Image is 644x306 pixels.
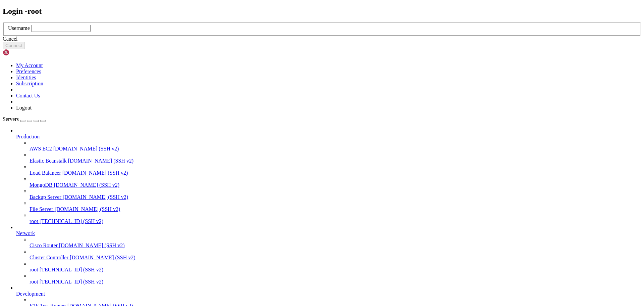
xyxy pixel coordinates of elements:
span: [DOMAIN_NAME] (SSH v2) [63,194,128,200]
li: Production [16,128,641,224]
a: Identities [16,75,36,80]
span: [TECHNICAL_ID] (SSH v2) [40,279,103,285]
span: root [30,218,38,224]
span: Backup Server [30,194,61,200]
a: Production [16,134,641,140]
li: root [TECHNICAL_ID] (SSH v2) [30,261,641,273]
span: root [30,267,38,272]
span: [DOMAIN_NAME] (SSH v2) [59,243,125,248]
span: [DOMAIN_NAME] (SSH v2) [53,146,119,151]
a: Preferences [16,69,41,74]
li: Backup Server [DOMAIN_NAME] (SSH v2) [30,188,641,200]
a: Backup Server [DOMAIN_NAME] (SSH v2) [30,194,641,200]
span: [DOMAIN_NAME] (SSH v2) [54,182,119,188]
li: Load Balancer [DOMAIN_NAME] (SSH v2) [30,164,641,176]
span: Servers [3,116,19,122]
a: Network [16,230,641,236]
span: Elastic Beanstalk [30,158,67,164]
x-row: Connecting [TECHNICAL_ID]... [3,3,557,8]
h2: Login - root [3,7,641,16]
li: Cluster Controller [DOMAIN_NAME] (SSH v2) [30,249,641,261]
li: Elastic Beanstalk [DOMAIN_NAME] (SSH v2) [30,152,641,164]
li: File Server [DOMAIN_NAME] (SSH v2) [30,200,641,212]
span: [DOMAIN_NAME] (SSH v2) [70,255,136,260]
img: Shellngn [3,49,41,56]
a: MongoDB [DOMAIN_NAME] (SSH v2) [30,182,641,188]
span: [DOMAIN_NAME] (SSH v2) [62,170,128,176]
a: Cisco Router [DOMAIN_NAME] (SSH v2) [30,243,641,249]
button: Connect [3,42,25,49]
span: [TECHNICAL_ID] (SSH v2) [40,267,103,272]
span: AWS EC2 [30,146,52,151]
li: root [TECHNICAL_ID] (SSH v2) [30,212,641,224]
a: File Server [DOMAIN_NAME] (SSH v2) [30,206,641,212]
span: root [30,279,38,285]
span: Cluster Controller [30,255,68,260]
span: [DOMAIN_NAME] (SSH v2) [55,206,120,212]
li: Network [16,224,641,285]
li: MongoDB [DOMAIN_NAME] (SSH v2) [30,176,641,188]
span: File Server [30,206,53,212]
span: [TECHNICAL_ID] (SSH v2) [40,218,103,224]
a: root [TECHNICAL_ID] (SSH v2) [30,279,641,285]
span: Production [16,134,40,139]
label: Username [8,25,30,31]
span: Cisco Router [30,243,58,248]
span: MongoDB [30,182,52,188]
li: AWS EC2 [DOMAIN_NAME] (SSH v2) [30,140,641,152]
a: Subscription [16,81,43,86]
div: (0, 1) [3,8,5,14]
a: Elastic Beanstalk [DOMAIN_NAME] (SSH v2) [30,158,641,164]
li: root [TECHNICAL_ID] (SSH v2) [30,273,641,285]
a: Development [16,291,641,297]
a: Load Balancer [DOMAIN_NAME] (SSH v2) [30,170,641,176]
a: AWS EC2 [DOMAIN_NAME] (SSH v2) [30,146,641,152]
a: root [TECHNICAL_ID] (SSH v2) [30,267,641,273]
span: Development [16,291,45,297]
span: [DOMAIN_NAME] (SSH v2) [68,158,134,164]
a: Cluster Controller [DOMAIN_NAME] (SSH v2) [30,255,641,261]
a: Contact Us [16,93,40,98]
a: Logout [16,105,32,111]
a: Servers [3,116,46,122]
li: Cisco Router [DOMAIN_NAME] (SSH v2) [30,236,641,249]
a: My Account [16,62,43,68]
span: Load Balancer [30,170,61,176]
span: Network [16,230,35,236]
div: Cancel [3,36,641,42]
a: root [TECHNICAL_ID] (SSH v2) [30,218,641,224]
